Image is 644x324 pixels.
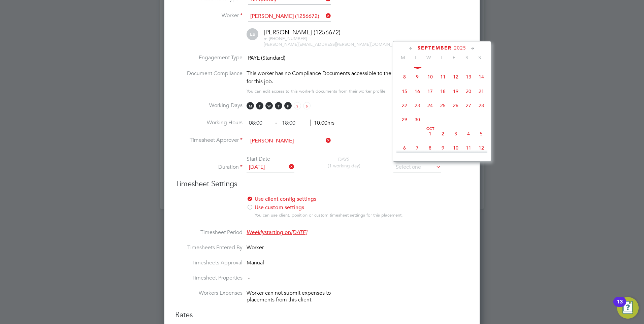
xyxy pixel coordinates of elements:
[175,102,243,109] label: Working Days
[175,54,243,61] label: Engagement Type
[175,259,243,266] label: Timesheets Approval
[175,137,243,144] label: Timesheet Approver
[247,156,294,163] div: Start Date
[248,136,331,146] input: Search for...
[424,127,437,140] span: 1
[265,102,273,109] span: W
[475,70,488,83] span: 14
[437,85,449,98] span: 18
[294,102,301,109] span: S
[175,179,469,189] h3: Timesheet Settings
[437,141,449,154] span: 9
[264,28,341,36] span: [PERSON_NAME] (1256672)
[424,127,437,131] span: Oct
[175,274,243,282] label: Timesheet Properties
[175,244,243,251] label: Timesheets Entered By
[248,274,250,281] span: -
[303,102,311,109] span: S
[247,204,413,211] label: Use custom settings
[247,244,264,251] span: Worker
[274,120,278,126] span: ‐
[175,310,469,320] h3: Rates
[424,70,437,83] span: 10
[175,12,243,19] label: Worker
[617,297,639,319] button: Open Resource Center, 13 new notifications
[462,127,475,140] span: 4
[411,70,424,83] span: 9
[398,70,411,83] span: 8
[437,99,449,112] span: 25
[475,127,488,140] span: 5
[437,70,449,83] span: 11
[398,99,411,112] span: 22
[247,162,294,172] input: Select one
[247,229,264,236] em: Weekly
[424,141,437,154] span: 8
[448,55,460,61] span: F
[398,141,411,154] span: 6
[473,55,486,61] span: S
[462,70,475,83] span: 13
[248,55,285,61] span: PAYE (Standard)
[462,141,475,154] span: 11
[398,113,411,126] span: 29
[280,117,305,129] input: 17:00
[462,85,475,98] span: 20
[291,229,307,236] em: [DATE]
[255,213,418,218] div: You can use client, position or custom timesheet settings for this placement.
[411,141,424,154] span: 7
[284,102,292,109] span: F
[424,99,437,112] span: 24
[435,55,448,61] span: T
[449,85,462,98] span: 19
[617,302,623,311] div: 13
[462,99,475,112] span: 27
[449,141,462,154] span: 10
[475,85,488,98] span: 21
[247,290,331,303] span: Worker can not submit expenses to placements from this client.
[411,85,424,98] span: 16
[409,55,422,61] span: T
[393,162,441,172] input: Select one
[449,70,462,83] span: 12
[449,99,462,112] span: 26
[422,55,435,61] span: W
[175,229,243,236] label: Timesheet Period
[247,102,254,109] span: M
[449,127,462,140] span: 3
[275,102,282,109] span: T
[424,85,437,98] span: 17
[256,102,263,109] span: T
[247,229,307,236] span: starting on
[248,11,331,22] input: Search for...
[411,99,424,112] span: 23
[437,127,449,140] span: 2
[475,99,488,112] span: 28
[396,55,409,61] span: M
[454,45,466,51] span: 2025
[475,141,488,154] span: 12
[175,164,243,171] label: Duration
[247,87,387,95] div: You can edit access to this worker’s documents from their worker profile.
[247,28,258,40] span: EB
[411,113,424,126] span: 30
[324,156,364,168] div: DAYS
[264,36,307,41] span: [PHONE_NUMBER]
[247,117,272,129] input: 08:00
[398,85,411,98] span: 15
[247,196,413,203] label: Use client config settings
[247,69,469,86] div: This worker has no Compliance Documents accessible to the End Hirer and might not qualify for thi...
[175,119,243,126] label: Working Hours
[310,120,334,126] span: 10.00hrs
[264,36,269,41] span: m:
[264,41,407,47] span: [PERSON_NAME][EMAIL_ADDRESS][PERSON_NAME][DOMAIN_NAME]
[247,259,264,266] span: Manual
[328,163,360,169] span: (1 working day)
[460,55,473,61] span: S
[175,69,243,94] label: Document Compliance
[418,45,452,51] span: September
[175,290,243,297] label: Workers Expenses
